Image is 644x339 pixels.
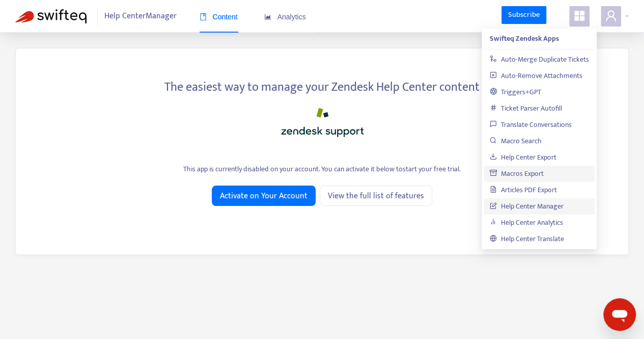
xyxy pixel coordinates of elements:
a: Auto-Merge Duplicate Tickets [490,54,589,65]
a: Translate Conversations [490,119,572,131]
span: area-chart [264,13,271,20]
a: Subscribe [501,6,546,24]
span: Analytics [264,13,306,21]
a: Help Center Export [490,151,556,163]
strong: Swifteq Zendesk Apps [490,33,559,44]
a: Macro Search [490,135,542,147]
div: The easiest way to manage your Zendesk Help Center content [31,74,613,96]
a: View the full list of features [320,186,432,206]
a: Triggers+GPT [490,86,541,98]
span: user [605,10,617,22]
img: Swifteq [15,9,87,23]
iframe: Button to launch messaging window [603,298,636,331]
span: appstore [573,10,585,22]
a: Help Center Translate [490,233,564,245]
a: Articles PDF Export [490,184,557,196]
div: This app is currently disabled on your account. You can activate it below to start your free trial . [31,164,613,174]
a: Auto-Remove Attachments [490,70,582,82]
span: View the full list of features [328,190,424,202]
a: Help Center Manager [490,200,564,212]
span: Activate on Your Account [220,190,307,202]
a: Ticket Parser Autofill [490,102,562,114]
span: Content [200,13,238,21]
span: book [200,13,207,20]
a: Macros Export [490,168,544,179]
img: zendesk_support_logo.png [271,104,373,141]
span: Help Center Manager [104,7,177,26]
a: Help Center Analytics [490,217,563,228]
button: Activate on Your Account [212,186,316,206]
